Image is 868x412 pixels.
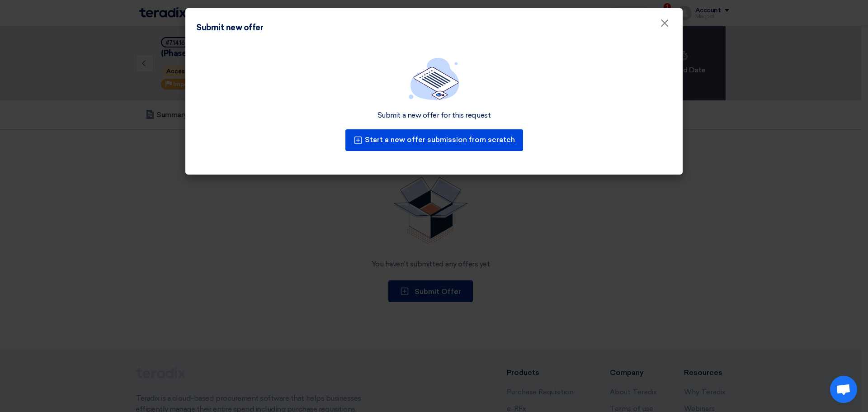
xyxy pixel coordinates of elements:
font: Submit a new offer for this request [377,111,491,119]
font: Submit new offer [196,23,263,33]
font: × [660,16,669,34]
button: Start a new offer submission from scratch [345,129,523,151]
img: empty_state_list.svg [409,57,459,100]
button: Close [653,14,676,33]
font: Start a new offer submission from scratch [365,135,515,144]
div: Open chat [830,376,857,403]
